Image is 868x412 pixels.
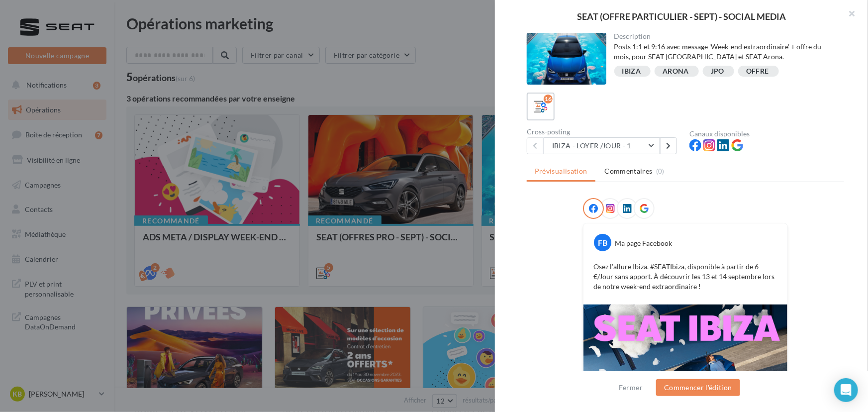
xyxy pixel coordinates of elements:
[527,128,681,135] div: Cross-posting
[656,379,740,396] button: Commencer l'édition
[544,137,660,154] button: IBIZA - LOYER /JOUR - 1
[834,378,858,402] div: Open Intercom Messenger
[689,130,844,137] div: Canaux disponibles
[614,42,837,62] div: Posts 1:1 et 9:16 avec message 'Week-end extraordinaire' + offre du mois, pour SEAT [GEOGRAPHIC_D...
[544,95,553,103] div: 16
[622,68,641,75] div: IBIZA
[711,68,724,75] div: JPO
[746,68,769,75] div: OFFRE
[615,238,672,248] div: Ma page Facebook
[605,166,653,176] span: Commentaires
[615,382,647,394] button: Fermer
[663,68,689,75] div: ARONA
[594,234,611,251] div: FB
[593,262,777,292] p: Osez l’allure Ibiza. #SEATIbiza, disponible à partir de 6 €/Jour sans apport. À découvrir les 13 ...
[614,33,837,40] div: Description
[656,167,665,175] span: (0)
[511,12,852,21] div: SEAT (OFFRE PARTICULIER - SEPT) - SOCIAL MEDIA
